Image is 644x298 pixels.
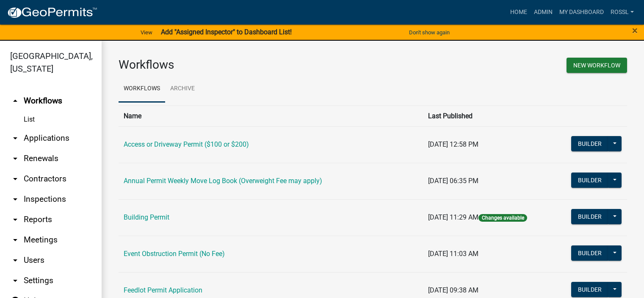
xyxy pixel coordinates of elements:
[124,286,202,294] a: Feedlot Permit Application
[428,250,478,258] span: [DATE] 11:03 AM
[406,25,453,39] button: Don't show again
[478,214,527,222] span: Changes available
[10,214,20,225] i: arrow_drop_down
[507,4,531,20] a: Home
[10,153,20,164] i: arrow_drop_down
[607,4,637,20] a: RossL
[571,282,608,297] button: Builder
[428,177,478,185] span: [DATE] 06:35 PM
[10,194,20,204] i: arrow_drop_down
[423,106,553,126] th: Last Published
[428,213,478,221] span: [DATE] 11:29 AM
[10,276,20,286] i: arrow_drop_down
[571,209,608,224] button: Builder
[119,106,423,126] th: Name
[10,235,20,245] i: arrow_drop_down
[632,25,638,36] span: ×
[124,140,249,148] a: Access or Driveway Permit ($100 or $200)
[10,133,20,143] i: arrow_drop_down
[137,25,156,39] a: View
[10,174,20,184] i: arrow_drop_down
[124,250,225,258] a: Event Obstruction Permit (No Fee)
[161,28,292,36] strong: Add "Assigned Inspector" to Dashboard List!
[571,245,608,261] button: Builder
[632,25,638,36] button: Close
[571,173,608,188] button: Builder
[531,4,556,20] a: Admin
[165,75,200,103] a: Archive
[428,140,478,148] span: [DATE] 12:58 PM
[567,58,627,73] button: New Workflow
[556,4,607,20] a: My Dashboard
[10,96,20,106] i: arrow_drop_up
[119,75,165,103] a: Workflows
[428,286,478,294] span: [DATE] 09:38 AM
[119,58,367,72] h3: Workflows
[124,177,322,185] a: Annual Permit Weekly Move Log Book (Overweight Fee may apply)
[10,255,20,265] i: arrow_drop_down
[571,136,608,151] button: Builder
[124,213,169,221] a: Building Permit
